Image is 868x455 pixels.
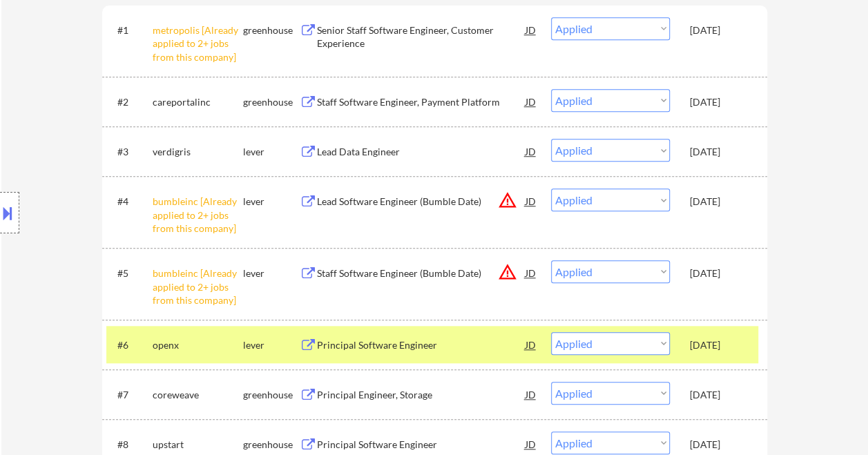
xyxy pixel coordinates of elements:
[243,388,300,402] div: greenhouse
[317,195,525,209] div: Lead Software Engineer (Bumble Date)
[243,95,300,109] div: greenhouse
[690,23,751,37] div: [DATE]
[317,267,525,280] div: Staff Software Engineer (Bumble Date)
[690,267,751,280] div: [DATE]
[524,17,538,42] div: JD
[317,95,525,109] div: Staff Software Engineer, Payment Platform
[317,338,525,352] div: Principal Software Engineer
[153,338,243,352] div: openx
[524,89,538,114] div: JD
[153,23,243,64] div: metropolis [Already applied to 2+ jobs from this company]
[243,267,300,280] div: lever
[690,195,751,209] div: [DATE]
[524,188,538,213] div: JD
[317,145,525,159] div: Lead Data Engineer
[243,438,300,452] div: greenhouse
[524,382,538,407] div: JD
[243,338,300,352] div: lever
[117,23,142,37] div: #1
[524,260,538,285] div: JD
[690,338,751,352] div: [DATE]
[498,262,517,282] button: warning_amber
[690,145,751,159] div: [DATE]
[317,23,525,50] div: Senior Staff Software Engineer, Customer Experience
[524,332,538,357] div: JD
[243,145,300,159] div: lever
[117,438,142,452] div: #8
[243,195,300,209] div: lever
[153,438,243,452] div: upstart
[153,388,243,402] div: coreweave
[317,438,525,452] div: Principal Software Engineer
[498,191,517,210] button: warning_amber
[524,139,538,164] div: JD
[690,438,751,452] div: [DATE]
[690,388,751,402] div: [DATE]
[317,388,525,402] div: Principal Engineer, Storage
[117,388,142,402] div: #7
[243,23,300,37] div: greenhouse
[690,95,751,109] div: [DATE]
[117,338,142,352] div: #6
